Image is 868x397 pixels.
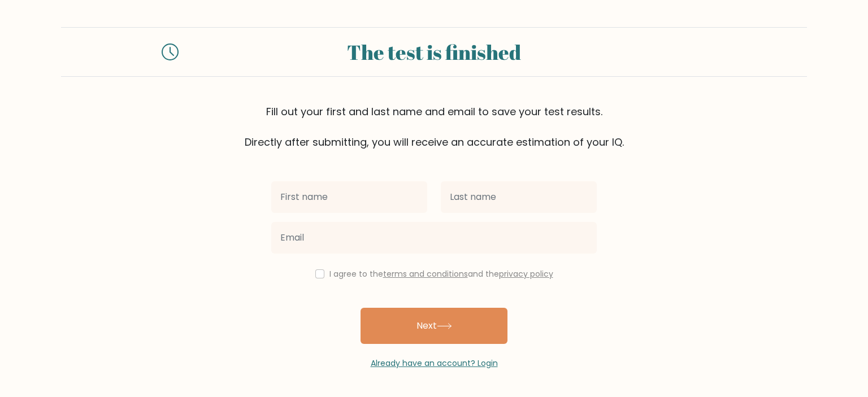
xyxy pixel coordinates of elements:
input: First name [271,181,427,213]
div: Fill out your first and last name and email to save your test results. Directly after submitting,... [61,104,807,150]
button: Next [361,308,507,344]
a: Already have an account? Login [371,357,498,369]
input: Email [271,222,597,254]
input: Last name [441,181,597,213]
div: The test is finished [192,37,676,67]
a: privacy policy [499,268,553,280]
a: terms and conditions [383,268,468,280]
label: I agree to the and the [329,268,553,280]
